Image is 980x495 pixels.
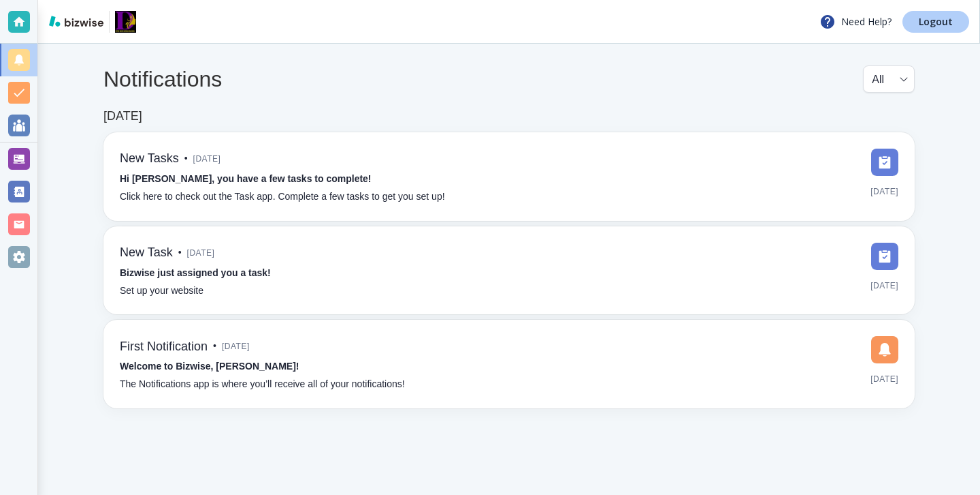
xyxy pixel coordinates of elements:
[103,109,142,124] h6: [DATE]
[193,149,221,169] span: [DATE]
[187,243,215,263] span: [DATE]
[120,190,445,205] p: Click here to check out the Task app. Complete a few tasks to get you set up!
[222,336,250,357] span: [DATE]
[120,361,299,372] strong: Welcome to Bizwise, [PERSON_NAME]!
[213,339,216,354] p: •
[919,17,953,27] p: Logout
[103,320,915,408] a: First Notification•[DATE]Welcome to Bizwise, [PERSON_NAME]!The Notifications app is where you’ll ...
[870,275,898,296] span: [DATE]
[178,245,182,260] p: •
[103,226,915,315] a: New Task•[DATE]Bizwise just assigned you a task!Set up your website[DATE]
[120,151,179,166] h6: New Tasks
[819,14,892,30] p: Need Help?
[870,369,898,389] span: [DATE]
[120,245,173,260] h6: New Task
[103,66,222,92] h4: Notifications
[902,11,969,33] a: Logout
[872,66,906,92] div: All
[871,336,898,363] img: DashboardSidebarNotification.svg
[871,243,898,270] img: DashboardSidebarTasks.svg
[870,181,898,202] span: [DATE]
[120,377,405,392] p: The Notifications app is where you’ll receive all of your notifications!
[871,149,898,176] img: DashboardSidebarTasks.svg
[120,284,203,299] p: Set up your website
[115,11,136,33] img: Divine Touch African Hair
[184,151,188,166] p: •
[120,340,208,355] h6: First Notification
[103,132,915,221] a: New Tasks•[DATE]Hi [PERSON_NAME], you have a few tasks to complete!Click here to check out the Ta...
[120,267,271,278] strong: Bizwise just assigned you a task!
[49,16,103,27] img: bizwise
[120,173,372,184] strong: Hi [PERSON_NAME], you have a few tasks to complete!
